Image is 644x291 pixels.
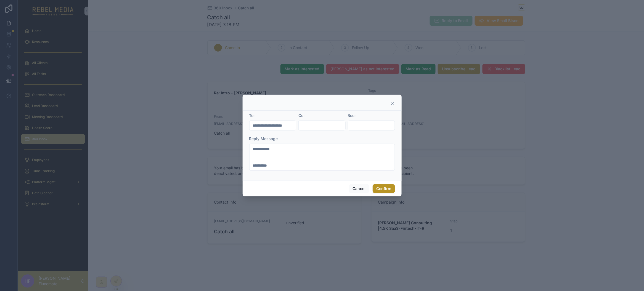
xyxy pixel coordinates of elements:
button: Cancel [349,184,369,193]
span: Cc: [298,113,304,118]
span: To: [249,113,255,118]
span: Reply Message [249,136,278,141]
span: Bcc: [348,113,356,118]
button: Confirm [373,184,395,193]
